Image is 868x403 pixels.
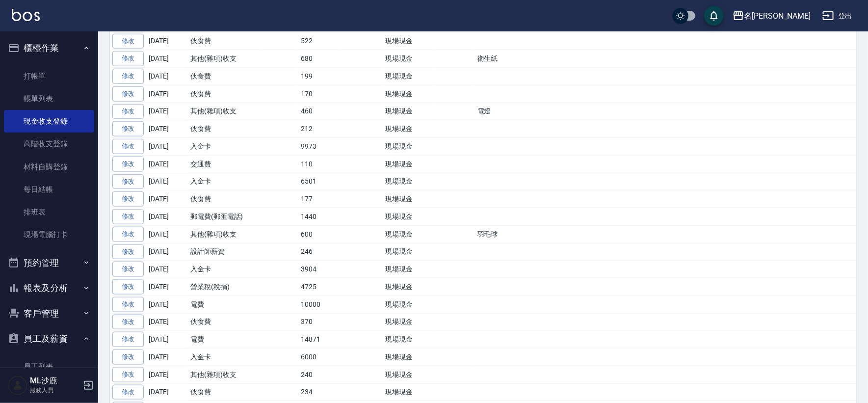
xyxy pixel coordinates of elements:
td: [DATE] [146,243,188,261]
a: 高階收支登錄 [4,133,94,155]
td: [DATE] [146,138,188,156]
td: 交通費 [188,155,263,173]
td: 170 [298,85,340,103]
td: 電費 [188,296,263,313]
img: Logo [12,9,40,21]
td: 14871 [298,331,340,349]
td: 246 [298,243,340,261]
td: 入金卡 [188,173,263,190]
td: 設計師薪資 [188,243,263,261]
a: 修改 [112,349,144,365]
td: [DATE] [146,32,188,50]
td: 伙食費 [188,313,263,331]
td: [DATE] [146,155,188,173]
td: 營業稅(稅捐) [188,278,263,296]
a: 排班表 [4,201,94,223]
td: 現場現金 [383,190,432,208]
a: 修改 [112,51,144,66]
p: 服務人員 [30,386,80,395]
td: 現場現金 [383,278,432,296]
td: [DATE] [146,313,188,331]
td: [DATE] [146,349,188,366]
td: [DATE] [146,278,188,296]
a: 修改 [112,332,144,347]
a: 現場電腦打卡 [4,223,94,246]
a: 員工列表 [4,355,94,378]
td: 4725 [298,278,340,296]
h5: ML沙鹿 [30,376,80,386]
td: 177 [298,190,340,208]
td: [DATE] [146,190,188,208]
td: 現場現金 [383,138,432,156]
td: 234 [298,383,340,401]
td: 其他(雜項)收支 [188,225,263,243]
td: 522 [298,32,340,50]
a: 修改 [112,86,144,102]
button: 預約管理 [4,250,94,276]
a: 現金收支登錄 [4,110,94,133]
a: 修改 [112,367,144,382]
td: [DATE] [146,331,188,349]
div: 名[PERSON_NAME] [744,10,811,22]
td: 現場現金 [383,261,432,278]
a: 修改 [112,104,144,119]
td: 羽毛球 [475,225,856,243]
td: 3904 [298,261,340,278]
button: 名[PERSON_NAME] [729,6,815,26]
td: 240 [298,366,340,383]
a: 修改 [112,315,144,330]
a: 修改 [112,385,144,400]
td: 衛生紙 [475,50,856,68]
td: 9973 [298,138,340,156]
td: 現場現金 [383,243,432,261]
td: 現場現金 [383,85,432,103]
td: [DATE] [146,225,188,243]
a: 修改 [112,121,144,136]
td: 212 [298,120,340,138]
a: 修改 [112,174,144,189]
td: [DATE] [146,68,188,85]
a: 修改 [112,279,144,295]
td: 370 [298,313,340,331]
td: [DATE] [146,261,188,278]
td: 入金卡 [188,261,263,278]
td: [DATE] [146,50,188,68]
button: save [704,6,724,26]
a: 修改 [112,34,144,49]
td: 6501 [298,173,340,190]
td: 10000 [298,296,340,313]
td: [DATE] [146,383,188,401]
td: 現場現金 [383,173,432,190]
td: 現場現金 [383,32,432,50]
button: 報表及分析 [4,275,94,301]
td: [DATE] [146,296,188,313]
a: 修改 [112,209,144,224]
td: [DATE] [146,103,188,120]
td: 現場現金 [383,366,432,383]
td: 6000 [298,349,340,366]
a: 修改 [112,157,144,172]
td: 1440 [298,208,340,226]
a: 修改 [112,191,144,207]
td: 伙食費 [188,32,263,50]
td: 現場現金 [383,120,432,138]
td: 其他(雜項)收支 [188,103,263,120]
button: 客戶管理 [4,301,94,326]
td: [DATE] [146,208,188,226]
a: 帳單列表 [4,87,94,110]
a: 修改 [112,139,144,154]
td: 現場現金 [383,103,432,120]
td: 其他(雜項)收支 [188,50,263,68]
a: 修改 [112,297,144,312]
td: 伙食費 [188,68,263,85]
td: 其他(雜項)收支 [188,366,263,383]
td: 電費 [188,331,263,349]
td: 現場現金 [383,208,432,226]
button: 櫃檯作業 [4,35,94,61]
td: 伙食費 [188,383,263,401]
td: 入金卡 [188,138,263,156]
td: 郵電費(郵匯電話) [188,208,263,226]
td: 現場現金 [383,155,432,173]
td: 460 [298,103,340,120]
td: 680 [298,50,340,68]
